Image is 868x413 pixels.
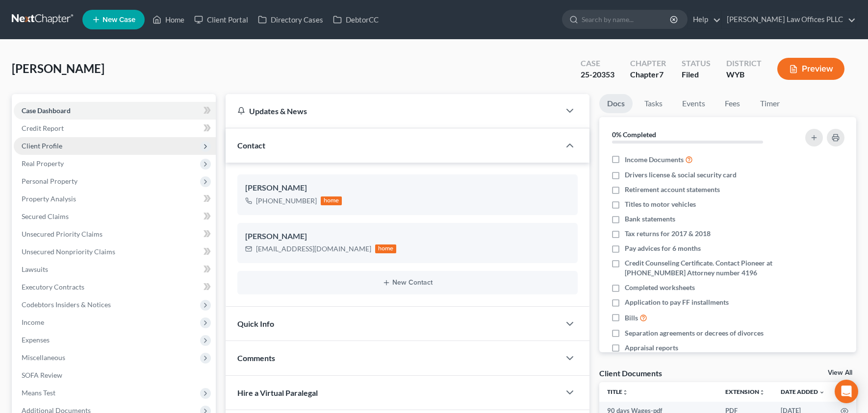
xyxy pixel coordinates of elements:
a: Extensionunfold_more [725,388,765,395]
a: Secured Claims [14,208,216,225]
span: Means Test [22,389,55,397]
button: Preview [777,58,844,80]
div: home [321,196,342,205]
a: SOFA Review [14,366,216,384]
i: unfold_more [622,389,628,395]
a: Case Dashboard [14,102,216,120]
a: Property Analysis [14,190,216,208]
span: Property Analysis [22,194,76,203]
div: WYB [726,69,762,80]
span: Titles to motor vehicles [625,199,696,209]
a: Lawsuits [14,261,216,278]
span: Application to pay FF installments [625,297,729,307]
a: Home [148,11,189,28]
a: Date Added expand_more [781,388,825,395]
span: Client Profile [22,142,62,150]
strong: 0% Completed [612,130,656,139]
a: Client Portal [189,11,253,28]
a: Fees [717,94,748,113]
span: Expenses [22,336,50,344]
span: Personal Property [22,177,77,185]
a: Docs [599,94,633,113]
button: New Contact [245,279,570,287]
div: Case [581,58,614,69]
span: New Case [102,16,135,24]
a: DebtorCC [328,11,383,28]
span: Credit Counseling Certificate. Contact Pioneer at [PHONE_NUMBER] Attorney number 4196 [625,258,784,278]
span: Miscellaneous [22,353,65,362]
span: Completed worksheets [625,283,695,292]
div: District [726,58,762,69]
span: SOFA Review [22,371,62,379]
div: Filed [682,69,711,80]
div: Updates & News [237,106,548,116]
div: [PERSON_NAME] [245,182,570,194]
span: Income Documents [625,155,684,165]
div: Client Documents [599,368,662,378]
a: View All [828,369,852,376]
span: Case Dashboard [22,106,71,115]
span: Codebtors Insiders & Notices [22,300,111,309]
span: Credit Report [22,124,64,132]
div: Open Intercom Messenger [835,380,858,403]
span: Executory Contracts [22,283,84,291]
div: Status [682,58,711,69]
div: [EMAIL_ADDRESS][DOMAIN_NAME] [256,244,371,254]
span: Hire a Virtual Paralegal [237,388,318,397]
div: 25-20353 [581,69,614,80]
div: Chapter [630,69,666,80]
i: expand_more [819,389,825,395]
span: Comments [237,353,275,363]
span: Tax returns for 2017 & 2018 [625,229,711,239]
a: [PERSON_NAME] Law Offices PLLC [722,11,856,28]
span: Unsecured Nonpriority Claims [22,247,115,256]
a: Titleunfold_more [607,388,628,395]
span: Income [22,318,44,326]
a: Events [674,94,713,113]
span: Separation agreements or decrees of divorces [625,328,764,338]
span: Drivers license & social security card [625,170,737,180]
span: Secured Claims [22,212,69,220]
div: Chapter [630,58,666,69]
span: Lawsuits [22,265,48,273]
span: Pay advices for 6 months [625,243,701,253]
span: Real Property [22,159,64,168]
div: home [375,244,397,253]
a: Timer [752,94,788,113]
div: [PHONE_NUMBER] [256,196,317,206]
span: Contact [237,141,265,150]
a: Unsecured Priority Claims [14,225,216,243]
a: Tasks [637,94,670,113]
span: Quick Info [237,319,274,328]
span: Bank statements [625,214,675,224]
span: Retirement account statements [625,185,720,194]
span: Appraisal reports [625,343,678,353]
span: Unsecured Priority Claims [22,230,102,238]
a: Executory Contracts [14,278,216,296]
a: Credit Report [14,120,216,137]
i: unfold_more [759,389,765,395]
a: Unsecured Nonpriority Claims [14,243,216,261]
span: 7 [659,70,664,79]
span: Bills [625,313,638,323]
a: Directory Cases [253,11,328,28]
div: [PERSON_NAME] [245,231,570,243]
span: [PERSON_NAME] [12,61,104,75]
a: Help [688,11,721,28]
input: Search by name... [582,10,671,28]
